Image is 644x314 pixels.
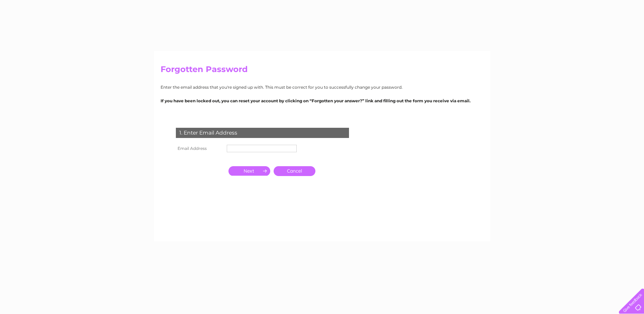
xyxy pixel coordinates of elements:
[176,128,349,138] div: 1. Enter Email Address
[174,143,225,154] th: Email Address
[161,65,484,77] h2: Forgotten Password
[161,98,484,104] p: If you have been locked out, you can reset your account by clicking on “Forgotten your answer?” l...
[274,166,315,176] a: Cancel
[161,84,484,90] p: Enter the email address that you're signed up with. This must be correct for you to successfully ...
